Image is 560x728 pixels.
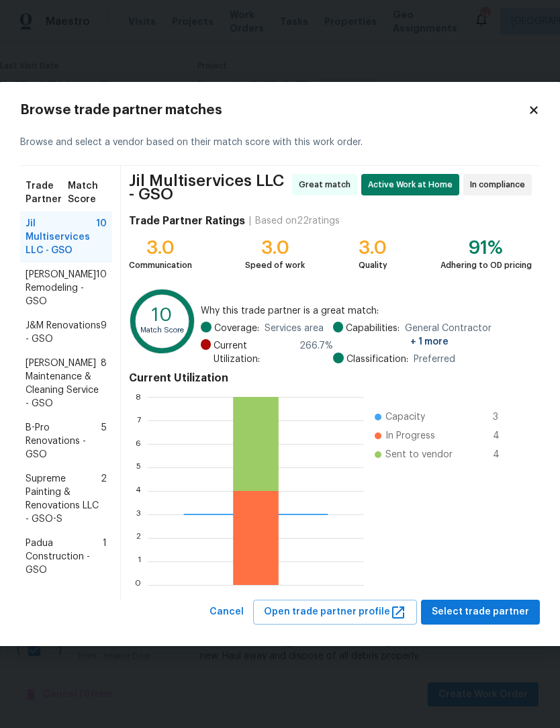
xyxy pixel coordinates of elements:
[136,510,141,518] text: 3
[101,472,107,526] span: 2
[385,448,453,461] span: Sent to vendor
[136,393,141,401] text: 8
[214,339,294,366] span: Current Utilization:
[136,534,141,542] text: 2
[26,217,96,257] span: Jil Multiservices LLC - GSO
[26,319,101,346] span: J&M Renovations - GSO
[359,259,387,272] div: Quality
[26,357,101,410] span: [PERSON_NAME] Maintenance & Cleaning Service - GSO
[101,357,107,410] span: 8
[440,241,532,255] div: 91%
[68,179,107,206] span: Match Score
[20,120,540,166] div: Browse and select a vendor based on their match score with this work order.
[440,259,532,272] div: Adhering to OD pricing
[129,241,192,255] div: 3.0
[137,416,141,424] text: 7
[265,322,324,335] span: Services area
[136,463,141,471] text: 5
[129,214,245,228] h4: Trade Partner Ratings
[209,604,244,621] span: Cancel
[493,448,514,461] span: 4
[493,429,514,443] span: 4
[253,600,417,625] button: Open trade partner profile
[96,217,107,257] span: 10
[26,179,68,206] span: Trade Partner
[26,537,103,577] span: Padua Construction - GSO
[385,410,425,424] span: Capacity
[359,241,387,255] div: 3.0
[136,440,141,448] text: 6
[152,307,172,325] text: 10
[346,353,408,366] span: Classification:
[421,600,540,625] button: Select trade partner
[201,304,532,318] span: Why this trade partner is a great match:
[26,268,96,308] span: [PERSON_NAME] Remodeling - GSO
[20,103,528,117] h2: Browse trade partner matches
[245,241,305,255] div: 3.0
[101,421,107,461] span: 5
[346,322,400,349] span: Capabilities:
[368,178,458,191] span: Active Work at Home
[101,319,107,346] span: 9
[299,339,333,366] span: 266.7 %
[493,410,514,424] span: 3
[103,537,107,577] span: 1
[385,429,435,443] span: In Progress
[299,178,356,191] span: Great match
[135,581,141,589] text: 0
[264,604,406,621] span: Open trade partner profile
[129,174,288,201] span: Jil Multiservices LLC - GSO
[140,326,184,334] text: Match Score
[245,214,255,228] div: |
[26,472,101,526] span: Supreme Painting & Renovations LLC - GSO-S
[245,259,305,272] div: Speed of work
[414,353,455,366] span: Preferred
[129,371,532,385] h4: Current Utilization
[410,337,449,347] span: + 1 more
[214,322,259,335] span: Coverage:
[129,259,192,272] div: Communication
[470,178,530,191] span: In compliance
[26,421,101,461] span: B-Pro Renovations - GSO
[138,557,141,565] text: 1
[255,214,340,228] div: Based on 22 ratings
[405,322,532,349] span: General Contractor
[96,268,107,308] span: 10
[204,600,249,625] button: Cancel
[136,487,141,495] text: 4
[432,604,529,621] span: Select trade partner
